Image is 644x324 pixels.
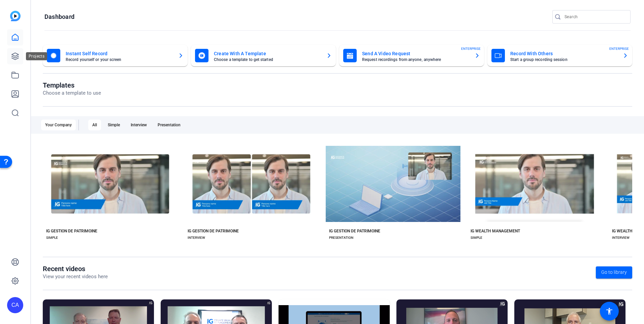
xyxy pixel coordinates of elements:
[43,265,108,273] h1: Recent videos
[214,58,321,62] mat-card-subtitle: Choose a template to get started
[596,266,632,279] a: Go to library
[41,120,76,130] div: Your Company
[612,235,630,240] div: INTERVIEW
[329,228,380,234] div: IG GESTION DE PATRIMOINE
[44,13,74,21] h1: Dashboard
[43,81,101,89] h1: Templates
[601,269,627,276] span: Go to library
[329,235,353,240] div: PRESENTATION
[362,58,469,62] mat-card-subtitle: Request recordings from anyone, anywhere
[7,297,23,313] div: CA
[66,58,173,62] mat-card-subtitle: Record yourself or your screen
[46,235,58,240] div: SIMPLE
[471,228,520,234] div: IG WEALTH MANAGEMENT
[609,46,629,51] span: ENTERPRISE
[104,120,124,130] div: Simple
[43,273,108,281] p: View your recent videos here
[88,120,101,130] div: All
[154,120,185,130] div: Presentation
[26,52,47,60] div: Projects
[362,50,469,58] mat-card-title: Send A Video Request
[43,89,101,97] p: Choose a template to use
[188,228,239,234] div: IG GESTION DE PATRIMOINE
[510,58,617,62] mat-card-subtitle: Start a group recording session
[565,13,625,21] input: Search
[10,11,21,21] img: blue-gradient.svg
[471,235,482,240] div: SIMPLE
[43,45,188,66] button: Instant Self RecordRecord yourself or your screen
[66,50,173,58] mat-card-title: Instant Self Record
[605,307,613,315] mat-icon: accessibility
[487,45,632,66] button: Record With OthersStart a group recording sessionENTERPRISE
[188,235,205,240] div: INTERVIEW
[214,50,321,58] mat-card-title: Create With A Template
[127,120,151,130] div: Interview
[510,50,617,58] mat-card-title: Record With Others
[191,45,336,66] button: Create With A TemplateChoose a template to get started
[461,46,481,51] span: ENTERPRISE
[46,228,97,234] div: IG GESTION DE PATRIMOINE
[339,45,484,66] button: Send A Video RequestRequest recordings from anyone, anywhereENTERPRISE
